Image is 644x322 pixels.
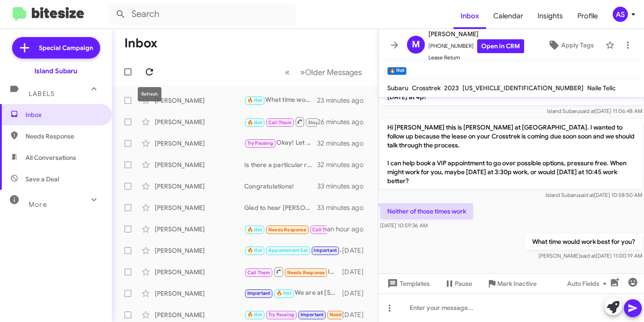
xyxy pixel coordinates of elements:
span: Lease Return [428,53,524,62]
button: Next [295,63,367,81]
span: 🔥 Hot [247,312,263,318]
p: What time would work best for you? [525,234,642,250]
span: Try Pausing [268,312,294,318]
div: [PERSON_NAME] [155,310,244,319]
div: [PERSON_NAME] [155,203,244,212]
span: Labels [29,90,55,98]
div: Okay! Let us know how it goes! [244,138,317,148]
span: M [412,38,420,52]
p: Neither of those times work [380,203,473,219]
button: Auto Fields [560,276,617,292]
div: [PERSON_NAME] [155,160,244,169]
span: [PERSON_NAME] [DATE] 11:00:19 AM [538,252,642,259]
span: Needs Response [330,312,368,318]
span: Important [314,247,337,253]
div: [DATE] [342,246,371,255]
span: Special Campaign [39,43,93,52]
div: 32 minutes ago [317,160,371,169]
span: 2023 [444,84,459,92]
p: Hi [PERSON_NAME] this is [PERSON_NAME] at [GEOGRAPHIC_DATA]. I wanted to follow up because the le... [380,119,642,189]
span: Mark Inactive [497,276,537,292]
div: [PERSON_NAME] [155,96,244,105]
span: said at [580,108,595,114]
span: Save a Deal [25,175,59,184]
a: Special Campaign [12,37,100,59]
h1: Inbox [124,36,157,50]
small: 🔥 Hot [387,67,407,75]
a: Insights [530,3,570,29]
span: [PHONE_NUMBER] [428,39,524,53]
div: [PERSON_NAME] [155,225,244,234]
div: 32 minutes ago [317,139,371,148]
div: Inbound Call [244,223,327,234]
a: Inbox [453,3,486,29]
span: Appointment Set [268,247,308,253]
div: [PERSON_NAME] [155,289,244,298]
div: 33 minutes ago [317,203,371,212]
div: [DATE] [342,310,371,319]
span: Needs Response [25,132,102,141]
a: Calendar [486,3,530,29]
span: More [29,201,47,209]
span: 🔥 Hot [247,97,263,103]
span: Try Pausing [247,140,273,146]
span: Older Messages [305,67,362,77]
div: an hour ago [327,225,371,234]
span: Island Subaru [DATE] 10:58:50 AM [546,192,642,198]
span: All Conversations [25,153,76,162]
span: Subaru [387,84,408,92]
span: [PERSON_NAME] [428,29,524,39]
span: Auto Fields [567,276,610,292]
span: Pause [455,276,472,292]
div: 26 minutes ago [317,117,371,126]
span: Call Them [268,120,292,125]
button: Mark Inactive [479,276,544,292]
span: Apply Tags [561,37,594,53]
span: [DATE] 10:59:36 AM [380,222,428,229]
span: Needs Response [287,270,325,276]
div: [DATE] [342,289,371,298]
span: Important [301,312,324,318]
span: » [300,67,305,78]
div: Refresh [138,87,161,101]
a: Profile [570,3,605,29]
span: Important [247,290,271,296]
div: No problem! Just let me know when you're ready to reschedule. Looking forward to hearing from you! [244,245,342,255]
span: Call Them [312,227,335,233]
div: [PERSON_NAME] [155,139,244,148]
span: Stop [308,120,319,125]
div: Good Morning [PERSON_NAME]! I wanted to follow up with you and see if had some time to stop by ou... [244,116,317,127]
div: Inbound Call [244,266,342,277]
span: 🔥 Hot [247,120,263,125]
span: said at [580,252,596,259]
div: Congratulations! [244,182,317,191]
span: Crosstrek [412,84,441,92]
div: Glad to hear [PERSON_NAME], thank you! [244,203,317,212]
span: Island Subaru [DATE] 11:06:48 AM [547,108,642,114]
span: 🔥 Hot [247,247,263,253]
span: said at [578,192,594,198]
div: Is there a particular reason why? [244,160,317,169]
span: Inbox [25,110,102,119]
div: [PERSON_NAME] [155,268,244,276]
div: AS [613,7,628,22]
span: Templates [386,276,430,292]
div: [PERSON_NAME] [155,117,244,126]
button: Previous [280,63,295,81]
span: Naile Telic [587,84,616,92]
span: Call Them [247,270,271,276]
div: You had your chance and lost it [244,309,342,320]
a: Open in CRM [477,39,524,53]
button: Pause [437,276,479,292]
div: We are at [STREET_ADDRESS]! [244,288,342,298]
button: Templates [378,276,437,292]
nav: Page navigation example [280,63,367,81]
div: [PERSON_NAME] [155,182,244,191]
div: What time would work best for you? [244,95,317,105]
div: [PERSON_NAME] [155,246,244,255]
span: « [285,67,290,78]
